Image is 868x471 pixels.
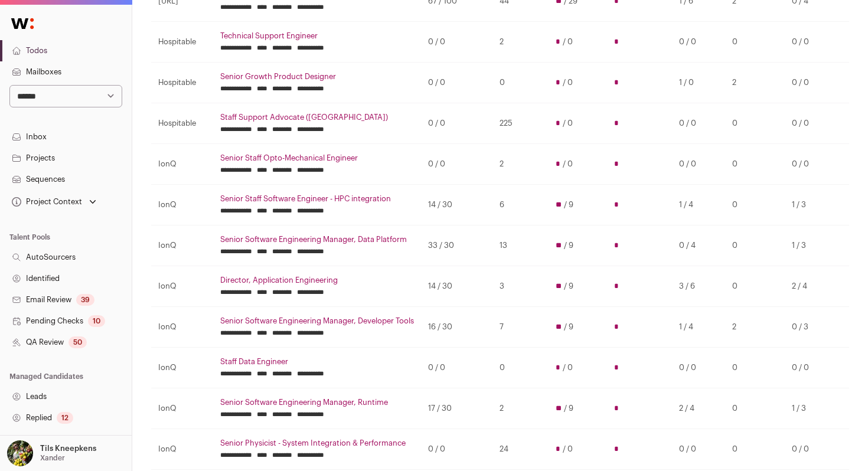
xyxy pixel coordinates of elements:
[492,144,549,185] td: 2
[785,307,835,348] td: 0 / 3
[725,388,785,429] td: 0
[492,307,549,348] td: 7
[5,440,99,466] button: Open dropdown
[421,185,492,225] td: 14 / 30
[5,12,40,35] img: Wellfound
[725,307,785,348] td: 2
[151,307,213,348] td: IonQ
[564,322,573,332] span: / 9
[672,103,725,144] td: 0 / 0
[88,315,105,327] div: 10
[672,307,725,348] td: 1 / 4
[151,63,213,103] td: Hospitable
[725,266,785,307] td: 0
[785,348,835,388] td: 0 / 0
[564,200,573,210] span: / 9
[220,439,414,448] a: Senior Physicist - System Integration & Performance
[564,404,573,413] span: / 9
[672,22,725,63] td: 0 / 0
[220,72,414,81] a: Senior Growth Product Designer
[492,429,549,470] td: 24
[151,22,213,63] td: Hospitable
[785,185,835,225] td: 1 / 3
[492,225,549,266] td: 13
[672,225,725,266] td: 0 / 4
[421,266,492,307] td: 14 / 30
[421,22,492,63] td: 0 / 0
[785,63,835,103] td: 0 / 0
[725,429,785,470] td: 0
[492,63,549,103] td: 0
[563,37,573,47] span: / 0
[785,225,835,266] td: 1 / 3
[725,225,785,266] td: 0
[492,22,549,63] td: 2
[9,194,99,210] button: Open dropdown
[40,444,96,453] p: Tils Kneepkens
[151,388,213,429] td: IonQ
[564,241,573,250] span: / 9
[57,412,73,424] div: 12
[421,429,492,470] td: 0 / 0
[725,63,785,103] td: 2
[421,144,492,185] td: 0 / 0
[563,363,573,372] span: / 0
[492,348,549,388] td: 0
[785,103,835,144] td: 0 / 0
[151,225,213,266] td: IonQ
[76,294,94,306] div: 39
[672,388,725,429] td: 2 / 4
[785,429,835,470] td: 0 / 0
[151,429,213,470] td: IonQ
[421,348,492,388] td: 0 / 0
[563,444,573,454] span: / 0
[492,266,549,307] td: 3
[785,388,835,429] td: 1 / 3
[672,185,725,225] td: 1 / 4
[9,197,82,207] div: Project Context
[151,103,213,144] td: Hospitable
[151,185,213,225] td: IonQ
[220,31,414,41] a: Technical Support Engineer
[421,103,492,144] td: 0 / 0
[785,266,835,307] td: 2 / 4
[492,388,549,429] td: 2
[421,225,492,266] td: 33 / 30
[220,194,414,204] a: Senior Staff Software Engineer - HPC integration
[151,348,213,388] td: IonQ
[492,185,549,225] td: 6
[725,22,785,63] td: 0
[725,348,785,388] td: 0
[220,235,414,244] a: Senior Software Engineering Manager, Data Platform
[220,153,414,163] a: Senior Staff Opto-Mechanical Engineer
[672,348,725,388] td: 0 / 0
[785,22,835,63] td: 0 / 0
[40,453,65,463] p: Xander
[492,103,549,144] td: 225
[421,307,492,348] td: 16 / 30
[672,429,725,470] td: 0 / 0
[563,159,573,169] span: / 0
[220,276,414,285] a: Director, Application Engineering
[563,78,573,87] span: / 0
[220,316,414,326] a: Senior Software Engineering Manager, Developer Tools
[220,113,414,122] a: Staff Support Advocate ([GEOGRAPHIC_DATA])
[68,336,87,348] div: 50
[563,119,573,128] span: / 0
[421,63,492,103] td: 0 / 0
[151,144,213,185] td: IonQ
[220,357,414,367] a: Staff Data Engineer
[725,144,785,185] td: 0
[725,103,785,144] td: 0
[564,282,573,291] span: / 9
[672,266,725,307] td: 3 / 6
[7,440,33,466] img: 6689865-medium_jpg
[725,185,785,225] td: 0
[421,388,492,429] td: 17 / 30
[672,144,725,185] td: 0 / 0
[220,398,414,407] a: Senior Software Engineering Manager, Runtime
[151,266,213,307] td: IonQ
[785,144,835,185] td: 0 / 0
[672,63,725,103] td: 1 / 0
